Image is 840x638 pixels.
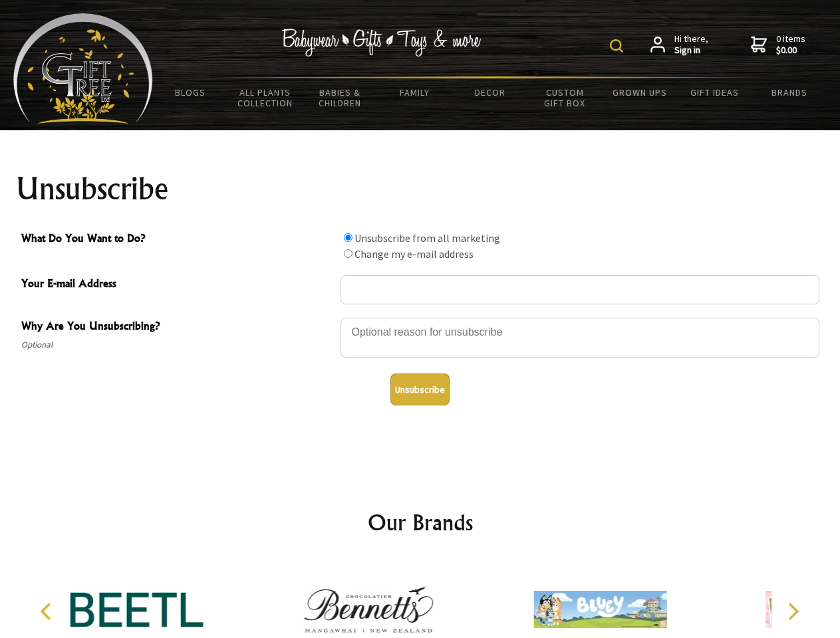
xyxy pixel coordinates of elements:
a: BLOGS [153,78,228,106]
label: Unsubscribe from all marketing [354,231,500,245]
a: Grown Ups [602,78,677,106]
button: Previous [33,597,63,626]
button: Next [778,597,807,626]
strong: Sign in [674,45,708,56]
input: What Do You Want to Do? [344,249,352,258]
img: Babywear - Gifts - Toys & more [282,29,482,56]
button: Unsubscribe [390,373,450,405]
a: Family [378,78,453,106]
a: 0 items$0.00 [751,33,805,56]
a: Gift Ideas [677,78,752,106]
h1: Unsubscribe [16,173,825,205]
img: Babyware - Gifts - Toys and more... [13,13,153,124]
img: product search [610,39,623,53]
a: Decor [452,78,527,106]
span: 0 items [776,33,805,56]
a: Hi there,Sign in [650,33,708,56]
input: What Do You Want to Do? [344,233,352,242]
a: Custom Gift Box [527,78,603,117]
span: What Do You Want to Do? [21,230,334,249]
textarea: Why Are You Unsubscribing? [341,318,819,358]
a: All Plants Collection [228,78,303,117]
strong: $0.00 [776,45,805,56]
span: Your E-mail Address [21,275,334,294]
h2: Our Brands [27,506,814,538]
a: Babies & Children [303,78,378,117]
input: Your E-mail Address [341,275,819,304]
label: Change my e-mail address [354,247,474,261]
span: Hi there, [674,33,708,56]
a: Brands [752,78,827,106]
span: Why Are You Unsubscribing? [21,318,334,337]
span: Optional [21,337,334,353]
